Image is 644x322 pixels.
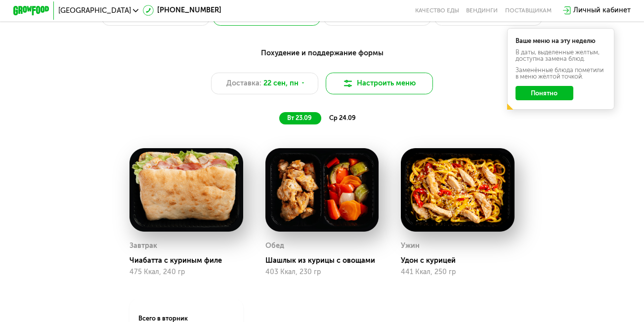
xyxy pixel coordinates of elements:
[265,268,379,276] div: 403 Ккал, 230 гр
[466,7,498,14] a: Вендинги
[129,268,243,276] div: 475 Ккал, 240 гр
[326,73,433,94] button: Настроить меню
[58,7,131,14] span: [GEOGRAPHIC_DATA]
[143,5,221,16] a: [PHONE_NUMBER]
[265,239,284,252] div: Обед
[265,256,386,265] div: Шашлык из курицы с овощами
[129,256,250,265] div: Чиабатта с куриным филе
[329,114,356,121] span: ср 24.09
[505,7,552,14] div: поставщикам
[515,86,573,100] button: Понятно
[515,67,606,80] div: Заменённые блюда пометили в меню жёлтой точкой.
[401,239,420,252] div: Ужин
[573,5,631,16] div: Личный кабинет
[401,256,521,265] div: Удон с курицей
[415,7,459,14] a: Качество еды
[129,239,157,252] div: Завтрак
[515,49,606,62] div: В даты, выделенные желтым, доступна замена блюд.
[57,47,587,59] div: Похудение и поддержание формы
[263,78,299,89] span: 22 сен, пн
[515,38,606,44] div: Ваше меню на эту неделю
[401,268,514,276] div: 441 Ккал, 250 гр
[226,78,261,89] span: Доставка:
[287,114,312,121] span: вт 23.09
